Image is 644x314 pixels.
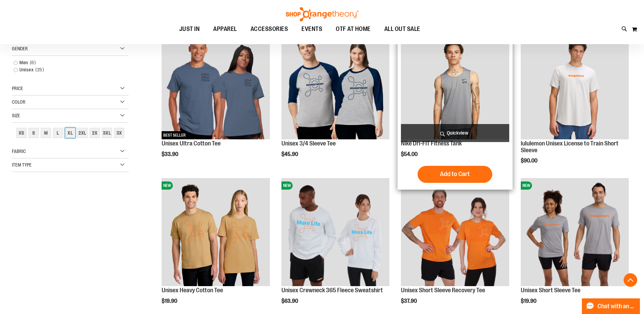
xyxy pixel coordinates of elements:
[285,7,360,21] img: Shop Orangetheory
[384,21,420,37] span: ALL OUT SALE
[113,127,125,139] a: 3X
[521,31,629,139] img: lululemon Unisex License to Train Short Sleeve
[77,128,88,138] div: 2XL
[624,273,637,287] button: Back To Top
[12,46,28,51] span: Gender
[10,66,122,73] a: Unisex25
[521,31,629,140] a: lululemon Unisex License to Train Short SleeveNEW
[28,59,38,66] span: 6
[401,31,509,139] img: Nike Dri-FIT Fitness Tank
[281,31,389,139] img: Unisex 3/4 Sleeve Tee
[398,28,512,189] div: product
[401,287,485,294] a: Unisex Short Sleeve Recovery Tee
[12,99,25,105] span: Color
[40,127,52,139] a: M
[401,178,509,287] a: Unisex Short Sleeve Recovery TeeNEW
[281,140,336,147] a: Unisex 3/4 Sleeve Tee
[251,21,288,37] span: ACCESSORIES
[162,31,270,139] img: Unisex Ultra Cotton Tee
[401,178,509,286] img: Unisex Short Sleeve Recovery Tee
[15,127,27,139] a: XS
[213,21,237,37] span: APPAREL
[162,178,270,287] a: Unisex Heavy Cotton TeeNEW
[12,149,26,154] span: Fabric
[162,151,179,157] span: $33.90
[582,298,640,314] button: Chat with an Expert
[162,140,221,147] a: Unisex Ultra Cotton Tee
[281,298,299,304] span: $63.90
[101,127,113,139] a: 3XL
[102,128,112,138] div: 3XL
[401,298,418,304] span: $37.90
[401,140,462,147] a: Nike Dri-FIT Fitness Tank
[64,127,76,139] a: XL
[281,151,299,157] span: $45.90
[10,59,122,66] a: Men6
[521,181,532,190] span: NEW
[41,128,51,138] div: M
[90,128,100,138] div: 2X
[12,162,32,168] span: Item Type
[179,21,200,37] span: JUST IN
[114,128,124,138] div: 3X
[162,131,187,139] span: BEST SELLER
[281,178,389,287] a: Unisex Crewneck 365 Fleece SweatshirtNEW
[521,178,629,287] a: Unisex Short Sleeve TeeNEW
[401,124,509,142] a: Quickview
[162,31,270,140] a: Unisex Ultra Cotton TeeNEWBEST SELLER
[162,181,173,190] span: NEW
[521,287,581,294] a: Unisex Short Sleeve Tee
[89,127,101,139] a: 2X
[281,31,389,140] a: Unisex 3/4 Sleeve TeeNEW
[12,113,20,118] span: Size
[440,170,470,178] span: Add to Cart
[29,128,39,138] div: S
[281,178,389,286] img: Unisex Crewneck 365 Fleece Sweatshirt
[281,287,383,294] a: Unisex Crewneck 365 Fleece Sweatshirt
[281,181,293,190] span: NEW
[16,128,26,138] div: XS
[53,128,63,138] div: L
[52,127,64,139] a: L
[162,178,270,286] img: Unisex Heavy Cotton Tee
[34,66,45,73] span: 25
[278,28,393,174] div: product
[336,21,371,37] span: OTF AT HOME
[76,127,89,139] a: 2XL
[521,140,619,154] a: lululemon Unisex License to Train Short Sleeve
[65,128,75,138] div: XL
[517,28,632,181] div: product
[401,151,419,157] span: $54.00
[162,287,223,294] a: Unisex Heavy Cotton Tee
[521,158,538,164] span: $90.00
[418,166,492,183] button: Add to Cart
[521,298,537,304] span: $19.90
[12,86,23,91] span: Price
[301,21,322,37] span: EVENTS
[401,31,509,140] a: Nike Dri-FIT Fitness TankNEW
[162,298,178,304] span: $19.90
[597,303,636,310] span: Chat with an Expert
[521,178,629,286] img: Unisex Short Sleeve Tee
[27,127,40,139] a: S
[158,28,273,174] div: product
